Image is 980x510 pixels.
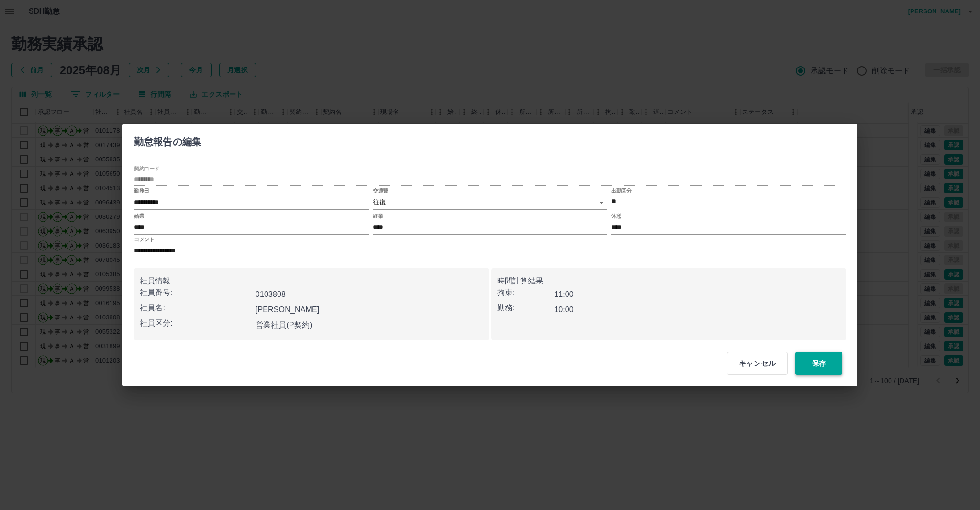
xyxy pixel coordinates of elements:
[497,302,555,314] p: 勤務:
[373,195,608,209] div: 往復
[134,165,159,172] label: 契約コード
[373,187,388,194] label: 交通費
[795,352,842,375] button: 保存
[140,287,252,298] p: 社員番号:
[497,275,841,287] p: 時間計算結果
[554,306,574,314] b: 10:00
[727,352,788,375] button: キャンセル
[256,306,320,314] b: [PERSON_NAME]
[140,317,252,329] p: 社員区分:
[134,187,149,194] label: 勤務日
[554,290,574,298] b: 11:00
[373,212,383,219] label: 終業
[122,124,213,156] h2: 勤怠報告の編集
[256,290,286,298] b: 0103808
[611,187,631,194] label: 出勤区分
[140,302,252,314] p: 社員名:
[256,321,312,329] b: 営業社員(P契約)
[497,287,555,298] p: 拘束:
[611,212,621,219] label: 休憩
[134,236,154,243] label: コメント
[140,275,483,287] p: 社員情報
[134,212,144,219] label: 始業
